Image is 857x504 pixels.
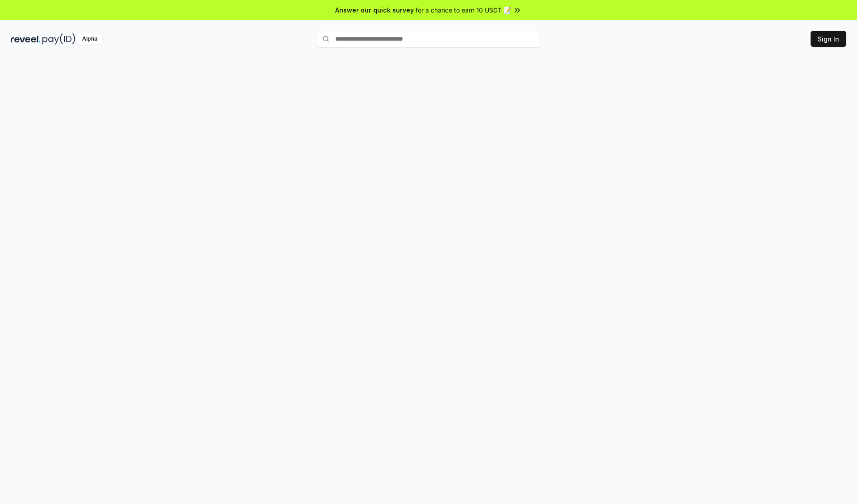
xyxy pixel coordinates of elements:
button: Sign In [811,31,846,47]
img: pay_id [42,33,75,45]
span: for a chance to earn 10 USDT 📝 [416,5,511,15]
img: reveel_dark [11,33,41,45]
div: Alpha [77,33,102,45]
span: Answer our quick survey [335,5,414,15]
